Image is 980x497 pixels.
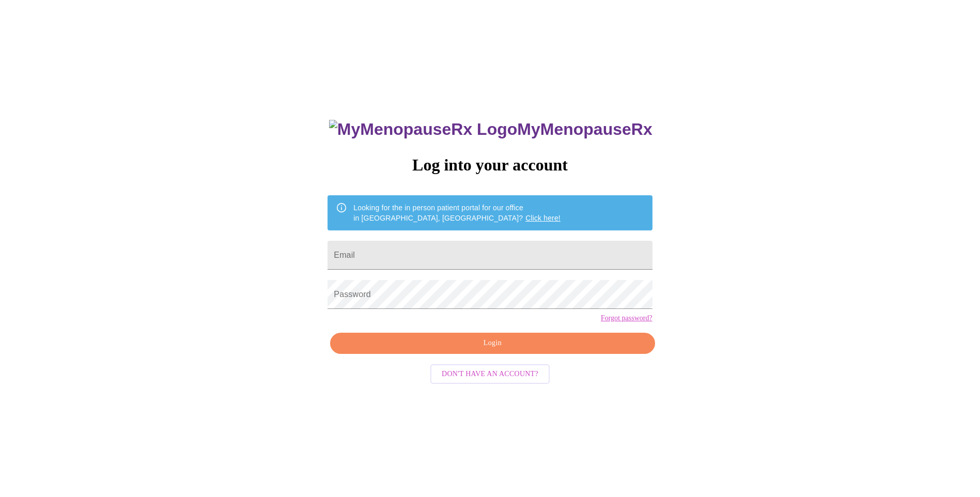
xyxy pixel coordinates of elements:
span: Login [342,337,643,350]
h3: MyMenopauseRx [329,120,652,139]
h3: Log into your account [328,156,652,175]
button: Login [330,333,655,354]
a: Click here! [525,214,561,222]
a: Don't have an account? [428,369,552,378]
button: Don't have an account? [430,364,550,384]
img: MyMenopauseRx Logo [329,120,517,139]
a: Forgot password? [601,314,652,322]
span: Don't have an account? [442,368,538,381]
div: Looking for the in person patient portal for our office in [GEOGRAPHIC_DATA], [GEOGRAPHIC_DATA]? [353,198,561,227]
